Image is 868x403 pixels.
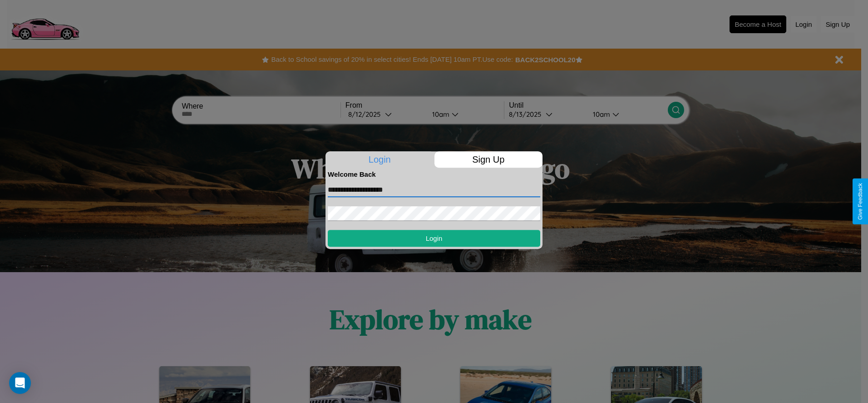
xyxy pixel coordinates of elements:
[857,183,863,220] div: Give Feedback
[328,170,540,178] h4: Welcome Back
[328,230,540,247] button: Login
[325,151,434,168] p: Login
[9,372,31,394] div: Open Intercom Messenger
[434,151,543,168] p: Sign Up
